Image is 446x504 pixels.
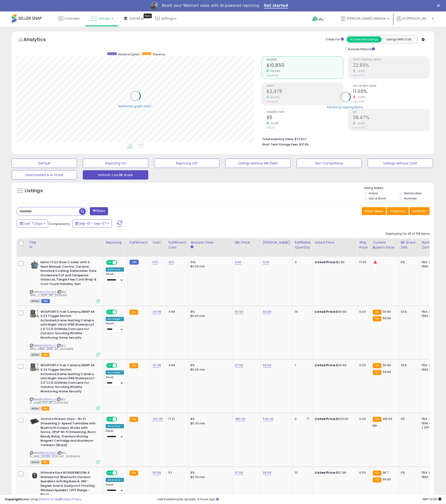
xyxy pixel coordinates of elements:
div: Close [437,4,442,7]
div: Title [29,240,102,245]
img: 31NsixNOkxL._SL40_.jpg [30,260,39,270]
button: Filters [90,207,108,215]
div: Win BuyBox * [106,317,124,321]
div: Cost [152,240,164,245]
span: OFF [116,471,124,475]
a: B09BKHDLJH [40,344,56,348]
a: Settings [152,11,180,25]
span: FBA [41,407,49,411]
label: Active [369,191,377,195]
div: 0% [401,471,416,475]
a: B0CZPLC92S [40,290,56,294]
button: Listings without Cost [368,159,433,168]
span: | SKU: 3PKS_7_3257_WT_20250611 [30,290,67,297]
span: 419.99 [383,417,392,421]
div: Win BuyBox * [106,370,124,375]
div: Amazon AI * [106,478,124,482]
div: [PERSON_NAME] [263,240,291,245]
a: B09BKHDLJH [40,398,56,401]
h5: Analytics [23,36,55,44]
div: $2.90 [315,260,354,264]
div: Displaying 1 to 25 of 156 items [386,232,430,236]
button: InStock-Low BB share [83,170,148,180]
div: 14 [295,310,309,314]
span: Last 7 Days [24,221,42,226]
div: ASIN: [30,310,100,356]
div: Include Returns [342,46,381,52]
button: Actions [410,207,430,215]
span: OFF [116,364,124,368]
small: FBA [373,363,381,368]
a: DataHub [121,11,148,25]
div: 31 [295,471,309,475]
span: Columns [390,209,405,213]
button: Save View [362,207,386,215]
div: Boost your Walmart sales with AI-powered repricing. [162,3,260,8]
span: 2025-09-16 01:09 GMT [422,497,441,501]
a: 252.99 [152,417,163,421]
div: Retrieving graph data.. [118,104,152,108]
span: | SKU: R_3PKS_25299_3223_WT_20250826 [30,451,80,458]
div: 0.00 [359,471,367,475]
div: ASIN: [30,260,100,302]
div: Fulfillment [130,240,149,245]
span: Overview [64,16,80,21]
small: Amazon Fees. [190,245,193,249]
b: bella 1.5 Qt Slow Cooker with 3 Heat Manual Control, Ceramic Nonstick Coating, Dishwasher Safe St... [40,260,97,287]
div: Amazon Fees [190,240,231,245]
span: All listings currently available for purchase on Amazon [30,353,41,357]
div: 0% [401,260,416,264]
button: Deactivated & In Stock [12,170,77,180]
div: Preset: [106,376,124,386]
div: ASIN: [30,417,100,464]
button: Columns [387,207,409,215]
span: 99.99 [383,477,391,482]
small: FBA [373,316,381,321]
div: seller snap | | [5,497,81,502]
label: Out of Stock [369,196,386,200]
div: Retrieving aggregations.. [327,105,364,109]
a: Get started [264,3,288,8]
button: Sep-01 - Sep-07 [72,220,112,227]
button: Non Competitive [297,159,362,168]
div: FBA: 1 [422,260,437,264]
div: FBA: 2 [422,363,437,367]
button: Default [12,159,77,168]
p: Listing States: [364,186,434,190]
div: $0.30 min [190,314,229,318]
span: Compared to: [49,222,70,226]
div: $97.99 [315,471,354,475]
a: 59.99 [263,363,271,368]
img: 31T6XObwwXL._SL40_.jpg [30,417,39,426]
div: 0 [295,417,309,421]
div: Amazon AI * [106,424,124,428]
span: OFF [116,261,124,265]
span: FBM [41,299,50,303]
a: N/A [152,260,158,265]
small: FBA [373,477,381,483]
small: FBA [130,310,138,315]
button: Listings With Cost [381,36,416,43]
span: Help [318,18,324,21]
div: 17.00 [359,260,367,264]
div: FBM: 0 [422,314,437,318]
button: Repricing Off [154,159,219,168]
div: 15% [190,260,229,264]
div: $0.30 min [190,421,229,426]
div: 0.00 [359,363,367,367]
a: Help [308,13,333,27]
a: 99.99 [263,470,271,475]
div: Preset: [106,483,124,494]
a: B0BL5CC6D3 [40,451,57,455]
div: 5.1 [168,471,185,475]
button: Repricing On [83,159,148,168]
div: $59.99 [315,310,354,314]
a: 57.99 [235,363,243,368]
button: Last 7 Days [17,220,48,227]
div: Num of Comp. [422,240,439,250]
small: FBA [130,471,138,476]
div: FBA: 8 [422,471,437,475]
div: Min Price [235,240,259,245]
div: ( SFP: 1 ) [422,426,437,430]
div: Amazon AI * [106,267,124,272]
